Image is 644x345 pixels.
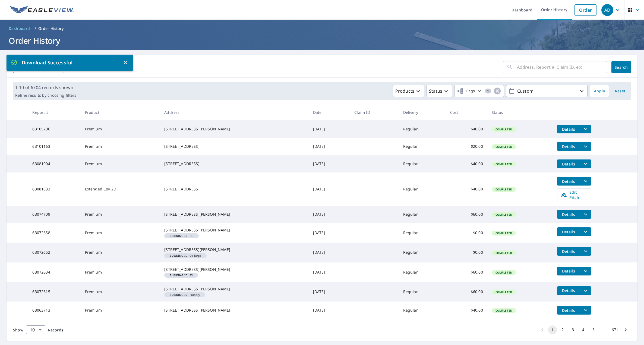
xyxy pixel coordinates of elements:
[446,223,487,243] td: $0.00
[81,172,160,206] td: Extended Cov 2D
[399,243,446,262] td: Regular
[621,325,630,334] button: Go to next page
[81,155,160,172] td: Premium
[164,227,304,233] div: [STREET_ADDRESS][PERSON_NAME]
[446,104,487,120] th: Cost
[81,302,160,319] td: Premium
[10,6,74,14] img: EV Logo
[560,229,577,234] span: Details
[446,120,487,138] td: $40.00
[9,26,30,31] span: Dashboard
[580,159,591,168] button: filesDropdownBtn-63081904
[399,223,446,243] td: Regular
[558,325,567,334] button: Go to page 2
[594,88,605,95] span: Apply
[166,274,196,277] span: PS
[589,325,598,334] button: Go to page 5
[580,125,591,133] button: filesDropdownBtn-63105706
[560,161,577,167] span: Details
[28,120,80,138] td: 63105706
[81,262,160,282] td: Premium
[560,268,577,274] span: Details
[81,206,160,223] td: Premium
[429,88,442,94] p: Status
[492,231,515,235] span: Completed
[28,104,80,120] th: Report #
[537,325,631,334] nav: pagination navigation
[309,223,350,243] td: [DATE]
[557,286,580,295] button: detailsBtn-63072615
[309,282,350,302] td: [DATE]
[560,308,577,313] span: Details
[81,282,160,302] td: Premium
[517,59,607,75] input: Address, Report #, Claim ID, etc.
[446,172,487,206] td: $40.00
[309,104,350,120] th: Date
[309,206,350,223] td: [DATE]
[492,145,515,149] span: Completed
[446,302,487,319] td: $40.00
[560,212,577,217] span: Details
[548,325,557,334] button: page 1
[38,26,64,31] p: Order History
[28,262,80,282] td: 63072634
[399,172,446,206] td: Regular
[81,223,160,243] td: Premium
[446,282,487,302] td: $60.00
[309,120,350,138] td: [DATE]
[427,85,452,97] button: Status
[34,25,36,32] li: /
[164,186,304,192] div: [STREET_ADDRESS]
[28,138,80,155] td: 63101163
[446,138,487,155] td: $20.00
[28,172,80,206] td: 63081833
[600,327,608,333] div: …
[560,127,577,132] span: Details
[457,88,475,95] span: Orgs
[170,254,187,257] em: Building ID
[560,249,577,254] span: Details
[580,267,591,275] button: filesDropdownBtn-63072634
[515,86,579,96] p: Custom
[492,251,515,255] span: Completed
[309,138,350,155] td: [DATE]
[557,267,580,275] button: detailsBtn-63072634
[28,282,80,302] td: 63072615
[580,142,591,151] button: filesDropdownBtn-63101163
[15,93,76,98] p: Refine results by choosing filters
[15,84,76,91] p: 1-10 of 6704 records shown
[557,177,580,186] button: detailsBtn-63081833
[557,188,591,201] a: Edit Pitch
[164,247,304,252] div: [STREET_ADDRESS][PERSON_NAME]
[309,155,350,172] td: [DATE]
[580,286,591,295] button: filesDropdownBtn-63072615
[164,126,304,132] div: [STREET_ADDRESS][PERSON_NAME]
[166,234,197,237] span: DG
[7,24,32,33] a: Dashboard
[580,306,591,315] button: filesDropdownBtn-63063713
[492,187,515,191] span: Completed
[164,286,304,292] div: [STREET_ADDRESS][PERSON_NAME]
[492,213,515,217] span: Completed
[399,282,446,302] td: Regular
[28,155,80,172] td: 63081904
[601,4,613,16] div: AD
[560,179,577,184] span: Details
[506,85,588,97] button: Custom
[557,210,580,219] button: detailsBtn-63074709
[399,138,446,155] td: Regular
[81,120,160,138] td: Premium
[487,104,553,120] th: Status
[81,104,160,120] th: Product
[309,302,350,319] td: [DATE]
[170,293,187,296] em: Building ID
[164,212,304,217] div: [STREET_ADDRESS][PERSON_NAME]
[446,262,487,282] td: $60.00
[7,24,637,33] nav: breadcrumb
[580,177,591,186] button: filesDropdownBtn-63081833
[580,227,591,236] button: filesDropdownBtn-63072658
[309,243,350,262] td: [DATE]
[590,85,609,97] button: Apply
[485,89,491,93] span: 1
[7,35,637,46] h1: Order History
